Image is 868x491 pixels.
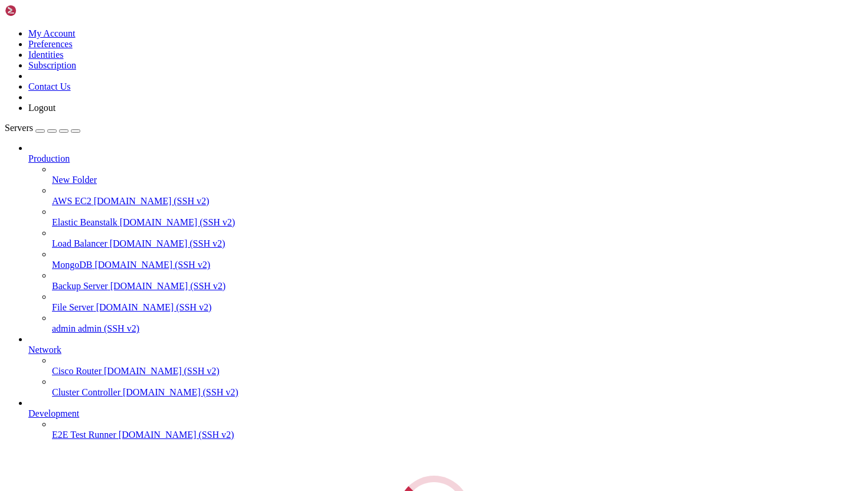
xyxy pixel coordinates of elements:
a: AWS EC2 [DOMAIN_NAME] (SSH v2) [52,196,863,207]
li: Production [28,143,863,334]
x-row: * Take full control of your remote servers using our RDP or VNC from your browser. [5,132,713,142]
a: Development [28,408,863,419]
span: admin [52,323,76,333]
x-row: * Whether you're using or , enjoy the convenience of managing your servers fro [5,83,713,93]
span: Cisco Router [52,366,102,376]
li: Load Balancer [DOMAIN_NAME] (SSH v2) [52,228,863,249]
span: Mobile Compatibility: [9,142,109,152]
li: Elastic Beanstalk [DOMAIN_NAME] (SSH v2) [52,207,863,228]
x-row: * Enjoy easy management of files and folders, swift data transfers, and the ability to edit your ... [5,113,713,123]
li: admin admin (SSH v2) [52,313,863,334]
span: admin (SSH v2) [78,323,139,333]
a: File Server [DOMAIN_NAME] (SSH v2) [52,302,863,313]
li: AWS EC2 [DOMAIN_NAME] (SSH v2) [52,185,863,207]
a: Elastic Beanstalk [DOMAIN_NAME] (SSH v2) [52,217,863,228]
x-row: More information at: [5,181,713,191]
span: Welcome to Shellngn! [5,5,99,14]
img: Shellngn [5,5,73,17]
span: Elastic Beanstalk [52,217,118,227]
a: My Account [28,28,76,38]
span: AWS EC2 [52,196,92,206]
li: Backup Server [DOMAIN_NAME] (SSH v2) [52,270,863,292]
a: Logout [28,103,56,113]
a: Cisco Router [DOMAIN_NAME] (SSH v2) [52,366,863,377]
span: [DOMAIN_NAME] (SSH v2) [120,217,236,227]
span: Network [28,345,61,355]
span: [DOMAIN_NAME] (SSH v2) [94,260,210,270]
li: Network [28,334,863,398]
li: Development [28,398,863,440]
x-row: It also has a full-featured SFTP client, remote desktop with RDP and VNC, and more. [5,54,713,64]
x-row: in our platform. [5,123,713,133]
x-row: Shellngn is a web-based SSH client that allows you to connect to your servers from anywhere witho... [5,44,713,54]
a: MongoDB [DOMAIN_NAME] (SSH v2) [52,260,863,270]
x-row: m anywhere. [5,93,713,103]
x-row: * Work on multiple sessions, automate your SSH commands, and establish connections with just a si... [5,103,713,113]
span: MongoDB [52,260,92,270]
span: [DOMAIN_NAME] (SSH v2) [96,302,212,312]
a: Servers [5,123,80,133]
a: Subscription [28,60,76,70]
span: Cluster Controller [52,387,120,397]
li: MongoDB [DOMAIN_NAME] (SSH v2) [52,249,863,270]
span: [DOMAIN_NAME] (SSH v2) [110,238,226,248]
span: This is a demo session. [5,24,113,34]
span: [DOMAIN_NAME] (SSH v2) [94,196,210,206]
span: [DOMAIN_NAME] (SSH v2) [104,366,220,376]
span: [DOMAIN_NAME] (SSH v2) [123,387,239,397]
span: https://shellngn.com/cloud/ [231,83,298,93]
span: Production [28,153,70,163]
a: E2E Test Runner [DOMAIN_NAME] (SSH v2) [52,430,863,440]
a: Load Balancer [DOMAIN_NAME] (SSH v2) [52,238,863,249]
div: (0, 21) [5,211,9,221]
a: New Folder [52,175,863,185]
li: E2E Test Runner [DOMAIN_NAME] (SSH v2) [52,419,863,440]
span: E2E Test Runner [52,430,116,440]
span: Development [28,408,79,418]
li: Cisco Router [DOMAIN_NAME] (SSH v2) [52,355,863,377]
span: [DOMAIN_NAME] (SSH v2) [110,281,226,291]
span: https://shellngn.com/pro-docker/ [307,83,406,93]
a: Preferences [28,39,73,49]
li: New Folder [52,164,863,185]
span: Remote Desktop Capabilities: [9,132,142,142]
li: File Server [DOMAIN_NAME] (SSH v2) [52,292,863,313]
span: Comprehensive SFTP Client: [9,113,132,122]
a: Production [28,153,863,164]
a: Network [28,345,863,355]
span: [DOMAIN_NAME] (SSH v2) [119,430,234,440]
x-row: * Experience the same robust functionality and convenience on your mobile devices, for seamless s... [5,142,713,152]
a: Cluster Controller [DOMAIN_NAME] (SSH v2) [52,387,863,398]
x-row: go. [5,152,713,162]
span: https://shellngn.com [99,181,184,191]
span: Servers [5,123,33,133]
a: Identities [28,50,64,60]
span: New Folder [52,175,97,185]
a: Contact Us [28,81,71,91]
span: Backup Server [52,281,108,291]
li: Cluster Controller [DOMAIN_NAME] (SSH v2) [52,377,863,398]
a: Backup Server [DOMAIN_NAME] (SSH v2) [52,281,863,292]
span: File Server [52,302,94,312]
a: admin admin (SSH v2) [52,323,863,334]
span: Seamless Server Management: [9,83,137,93]
span: Load Balancer [52,238,107,248]
span: To get started, please use the left side bar to add your server. [5,201,307,211]
span: Advanced SSH Client: [9,103,104,112]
